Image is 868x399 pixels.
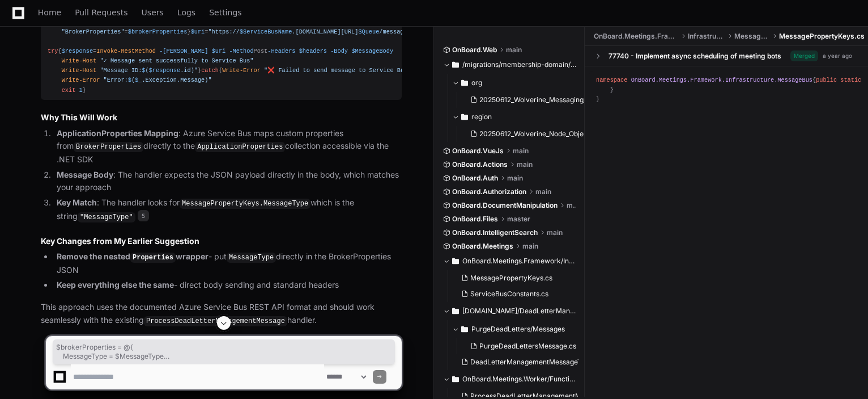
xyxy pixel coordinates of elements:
span: $_ [135,77,142,83]
button: region [452,108,585,126]
span: OnBoard.Meetings.Framework [594,32,679,41]
div: 77740 - Implement async scheduling of meeting bots [609,52,781,61]
button: ServiceBusConstants.cs [457,286,569,302]
code: Properties [130,253,176,263]
button: MessagePropertyKeys.cs [457,270,569,286]
span: public [816,77,837,83]
span: main [547,228,563,237]
span: $response [149,67,180,74]
span: /migrations/membership-domain/sql [462,60,576,69]
svg: Directory [461,76,468,90]
p: This approach uses the documented Azure Service Bus REST API format and should work seamlessly wi... [41,301,402,327]
span: Write-Host [62,67,97,74]
button: 20250612_Wolverine_Messaging_Objects.sql [466,92,588,108]
div: { { LinkedOnBoardObjectType = ; SerializedBotContext = ; MessageType = ; MessageBodyContainsSensi... [596,75,857,104]
span: OnBoard.Meetings [452,242,513,251]
svg: Directory [452,304,459,318]
li: : The handler looks for which is the string [53,196,402,223]
li: : Azure Service Bus maps custom properties from directly to the collection accessible via the .NE... [53,127,402,166]
span: Write-Error [62,77,100,83]
span: main [535,187,551,196]
span: OnBoard.Auth [452,174,498,183]
span: "✓ Message sent successfully to Service Bus" [100,57,253,64]
span: MessagePropertyKeys.cs [779,32,865,41]
svg: Directory [461,110,468,124]
span: 1 [79,87,82,94]
svg: Directory [452,254,459,268]
code: BrokerProperties [74,142,143,152]
span: "Error: ( .Exception.Message)" [104,77,212,83]
span: main [522,242,538,251]
span: OnBoard.Authorization [452,187,526,196]
span: "BrokerProperties" [62,28,125,35]
span: master [507,215,530,224]
span: OnBoard.DocumentManipulation [452,201,558,210]
span: $headers [299,48,327,54]
span: OnBoard.VueJs [452,146,504,156]
span: Settings [209,9,241,16]
span: -Body [330,48,348,54]
span: namespace [596,77,627,83]
span: $uri [212,48,226,54]
span: OnBoard.Actions [452,160,508,169]
button: /migrations/membership-domain/sql [443,56,576,74]
span: -Method [229,48,253,54]
code: ApplicationProperties [195,142,285,152]
svg: Directory [452,58,459,72]
span: [DOMAIN_NAME]/DeadLetterManagement [462,306,576,316]
span: $MessageBody [351,48,393,54]
strong: Remove the nested wrapper [57,251,209,261]
span: OnBoard.Files [452,215,498,224]
strong: Key Match [57,198,97,207]
button: [DOMAIN_NAME]/DeadLetterManagement [443,302,576,320]
strong: ApplicationProperties Mapping [57,128,178,138]
span: 5 [138,210,149,221]
span: OnBoard.Meetings.Framework/Infrastructure/MessageBus [462,257,576,266]
span: Users [142,9,164,16]
span: main [513,146,529,156]
span: Invoke-RestMethod [96,48,156,54]
h3: Why This Will Work [41,112,402,123]
span: $response [62,48,93,54]
strong: Message Body [57,170,113,179]
span: Write-Host [62,57,97,64]
span: 20250612_Wolverine_Node_Objects.sql [479,129,604,138]
div: a year ago [823,52,852,60]
span: region [471,112,492,121]
span: catch [201,67,219,74]
li: - direct body sending and standard headers [53,279,402,292]
span: OnBoard.Web [452,45,497,54]
span: "Message ID: ( .id)" [100,67,198,74]
span: "https:// .[DOMAIN_NAME][URL] /messages" [208,28,414,35]
code: MessageType [227,253,276,263]
li: - put directly in the BrokerProperties JSON [53,250,402,276]
span: -[PERSON_NAME] [159,48,208,54]
span: main [517,160,533,169]
span: $ServiceBusName [240,28,292,35]
span: Home [38,9,61,16]
h3: Key Changes from My Earlier Suggestion [41,236,402,247]
span: MessagePropertyKeys.cs [470,274,552,283]
span: Infrastructure [688,32,725,41]
li: : The handler expects the JSON payload directly in the body, which matches your approach [53,169,402,195]
span: $uri [191,28,205,35]
span: $ [142,67,145,74]
code: MessagePropertyKeys.MessageType [180,199,310,209]
span: OnBoard.IntelligentSearch [452,228,538,237]
span: try [48,48,58,54]
button: org [452,74,585,92]
span: main [506,45,522,54]
strong: Keep everything else the same [57,280,174,289]
span: org [471,78,482,87]
span: $brokerProperties [128,28,188,35]
code: "MessageType" [78,212,135,222]
span: static [840,77,861,83]
span: ServiceBusConstants.cs [470,289,548,299]
span: -Headers [267,48,295,54]
span: MessageBus [734,32,770,41]
span: main [567,201,576,210]
button: OnBoard.Meetings.Framework/Infrastructure/MessageBus [443,252,576,270]
button: 20250612_Wolverine_Node_Objects.sql [466,126,588,142]
span: Merged [790,51,818,61]
span: exit [62,87,76,94]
